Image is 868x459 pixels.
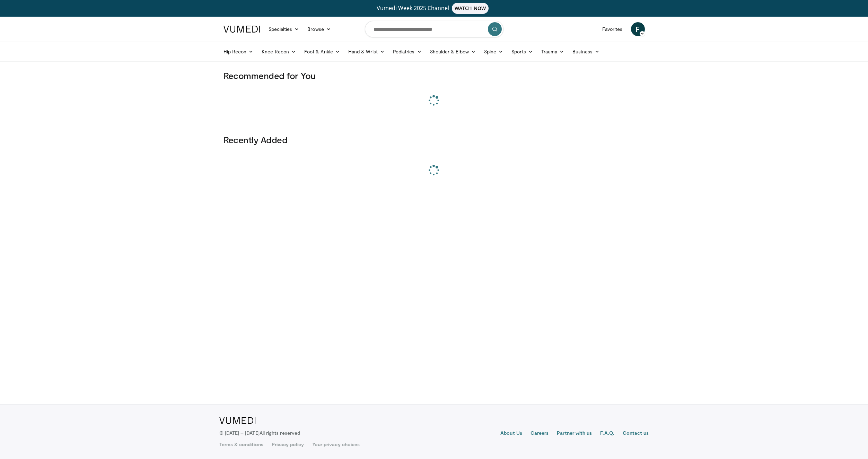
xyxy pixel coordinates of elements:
[623,430,649,438] a: Contact us
[223,70,645,81] h3: Recommended for You
[303,22,335,36] a: Browse
[600,430,614,438] a: F.A.Q.
[223,134,645,145] h3: Recently Added
[500,430,522,438] a: About Us
[598,22,627,36] a: Favorites
[312,441,360,448] a: Your privacy choices
[219,430,300,436] p: © [DATE] – [DATE]
[531,430,549,438] a: Careers
[223,26,260,33] img: VuMedi Logo
[557,430,592,438] a: Partner with us
[452,3,489,14] span: WATCH NOW
[264,22,304,36] a: Specialties
[389,45,426,59] a: Pediatrics
[272,441,304,448] a: Privacy policy
[568,45,604,59] a: Business
[426,45,480,59] a: Shoulder & Elbow
[225,3,644,14] a: Vumedi Week 2025 ChannelWATCH NOW
[257,45,300,59] a: Knee Recon
[631,22,645,36] a: F
[480,45,507,59] a: Spine
[260,430,300,436] span: All rights reserved
[219,441,263,448] a: Terms & conditions
[300,45,344,59] a: Foot & Ankle
[507,45,537,59] a: Sports
[344,45,389,59] a: Hand & Wrist
[219,45,258,59] a: Hip Recon
[365,21,503,37] input: Search topics, interventions
[537,45,569,59] a: Trauma
[219,417,256,424] img: VuMedi Logo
